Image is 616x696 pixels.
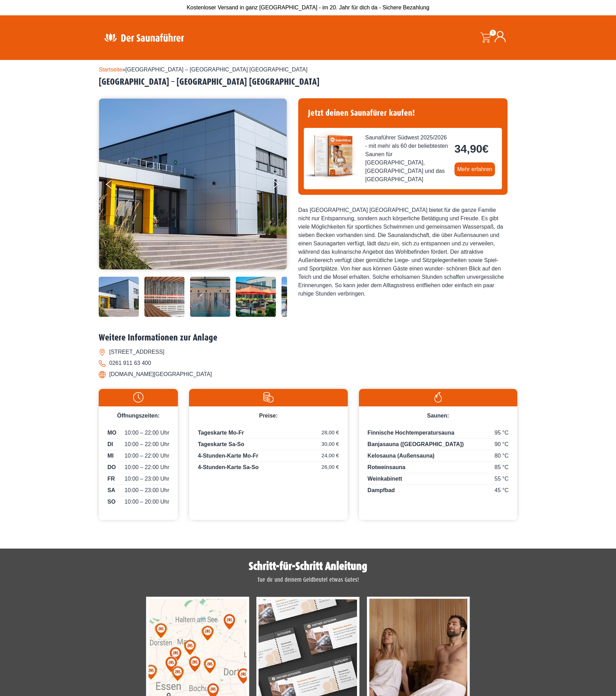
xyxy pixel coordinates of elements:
h2: Weitere Informationen zur Anlage [99,332,517,343]
span: Preise: [259,413,278,419]
span: 10:00 – 22:00 Uhr [125,463,169,472]
h1: Schritt-für-Schritt Anleitung [102,561,514,572]
span: MO [107,429,117,437]
span: Banjasauna ([GEOGRAPHIC_DATA]) [368,441,464,447]
span: Kostenloser Versand in ganz [GEOGRAPHIC_DATA] - im 20. Jahr für dich da - Sichere Bezahlung [187,5,429,10]
span: Weinkabinett [368,476,402,482]
p: 4-Stunden-Karte Mo-Fr [198,452,339,462]
span: Saunaführer Südwest 2025/2026 - mit mehr als 60 der beliebtesten Saunen für [GEOGRAPHIC_DATA], [G... [365,133,449,184]
span: DO [107,463,116,472]
button: Previous [106,177,123,194]
span: Saunen: [427,413,449,419]
span: 28,00 € [322,429,339,437]
span: Finnische Hochtemperatursauna [368,430,455,436]
span: 90 °C [495,440,509,449]
span: Kelosauna (Außensauna) [368,453,435,459]
li: [DOMAIN_NAME][GEOGRAPHIC_DATA] [99,369,517,380]
a: Startseite [99,67,122,72]
p: Tageskarte Mo-Fr [198,429,339,439]
span: DI [107,440,113,449]
span: 95 °C [495,429,509,437]
span: 45 °C [495,486,509,495]
p: Tageskarte Sa-So [198,440,339,450]
span: 0 [490,30,496,36]
span: 26,00 € [322,463,339,471]
img: der-saunafuehrer-2025-suedwest.jpg [304,128,360,184]
span: 10:00 – 22:00 Uhr [125,452,169,460]
span: Öffnungszeiten: [117,413,160,419]
span: SO [107,498,115,506]
h4: Jetzt deinen Saunafürer kaufen! [304,104,502,122]
span: [GEOGRAPHIC_DATA] – [GEOGRAPHIC_DATA] [GEOGRAPHIC_DATA] [126,67,308,72]
span: SA [107,486,115,495]
span: FR [107,475,115,483]
img: Uhr-weiss.svg [102,392,174,403]
div: Das [GEOGRAPHIC_DATA] [GEOGRAPHIC_DATA] bietet für die ganze Familie nicht nur Entspannung, sonde... [298,206,508,298]
bdi: 34,90 [455,143,489,155]
span: Rotweinsauna [368,464,405,470]
span: 10:00 – 20:00 Uhr [125,498,169,506]
h2: [GEOGRAPHIC_DATA] – [GEOGRAPHIC_DATA] [GEOGRAPHIC_DATA] [99,77,517,87]
li: [STREET_ADDRESS] [99,346,517,358]
span: » [99,67,307,72]
button: Next [272,177,289,194]
img: Preise-weiss.svg [193,392,344,403]
span: 80 °C [495,452,509,460]
li: 0261 911 63 400 [99,358,517,369]
span: 10:00 – 23:00 Uhr [125,475,169,483]
span: 10:00 – 22:00 Uhr [125,440,169,449]
span: MI [107,452,114,460]
span: 85 °C [495,463,509,472]
span: € [482,143,489,155]
a: Mehr erfahren [455,162,495,176]
span: 55 °C [495,475,509,483]
span: 24,00 € [322,452,339,460]
span: 30,00 € [322,440,339,448]
span: 10:00 – 22:00 Uhr [125,429,169,437]
p: 4-Stunden-Karte Sa-So [198,463,339,472]
p: Tue dir und deinem Geldbeutel etwas Gutes! [102,575,514,584]
span: 10:00 – 23:00 Uhr [125,486,169,495]
span: Dampfbad [368,487,395,493]
img: Flamme-weiss.svg [362,392,514,403]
